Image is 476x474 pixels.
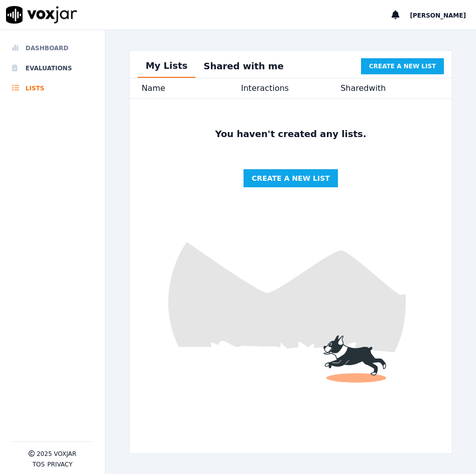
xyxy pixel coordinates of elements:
p: You haven't created any lists. [211,127,371,141]
button: [PERSON_NAME] [410,9,476,21]
a: Lists [12,78,93,98]
span: Create a new list [369,62,436,70]
button: Privacy [47,460,72,468]
span: Create a new list [252,173,329,183]
p: 2025 Voxjar [37,450,76,458]
button: My Lists [138,55,196,78]
img: fun dog [130,99,452,453]
button: Create a new list [361,58,444,74]
img: voxjar logo [6,6,77,24]
div: Interactions [241,82,340,94]
button: TOS [33,460,45,468]
a: Evaluations [12,58,93,78]
button: Shared with me [195,55,292,77]
div: Name [142,82,241,94]
div: Shared with [340,82,440,94]
span: [PERSON_NAME] [410,12,466,19]
a: Dashboard [12,38,93,58]
button: Create a new list [244,169,337,187]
